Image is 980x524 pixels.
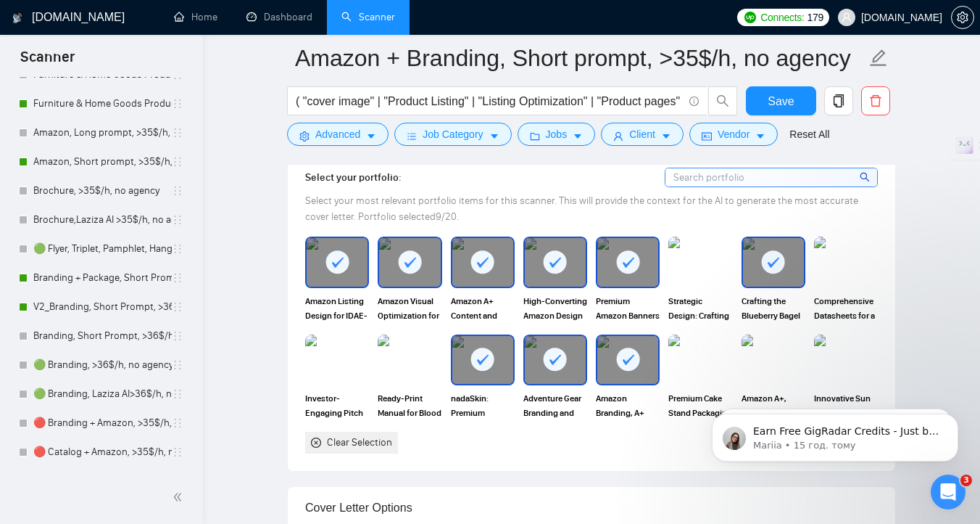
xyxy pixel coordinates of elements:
span: caret-down [661,131,671,142]
li: Furniture & Home Goods Product Amazon, Short prompt, >35$/h, no agency [9,89,194,118]
span: caret-down [755,131,765,142]
img: portfolio thumbnail image [668,335,732,385]
span: holder [172,359,183,371]
span: Scanner [9,46,86,77]
li: Amazon, Long prompt, >35$/h, no agency [9,118,194,147]
span: Select your portfolio: [305,171,402,184]
button: Save [746,86,816,115]
span: holder [172,330,183,342]
span: edit [869,49,888,67]
span: holder [172,243,183,255]
img: portfolio thumbnail image [814,335,878,385]
button: setting [951,6,974,29]
li: Brochure,Laziza AI >35$/h, no agency [9,205,194,234]
a: 🟢 Flyer, Triplet, Pamphlet, Hangout >36$/h, no agency [33,234,172,263]
span: holder [172,98,183,110]
span: Amazon Listing Design for IDAE-ORG Cat Shelf [305,294,369,323]
input: Scanner name... [295,40,866,76]
button: folderJobscaret-down [518,123,596,146]
button: idcardVendorcaret-down [689,123,778,146]
a: 🟢 Branding, Laziza AI>36$/h, no agency [33,380,172,409]
a: Amazon, Short prompt, >35$/h, no agency [33,147,172,176]
a: Reset All [789,126,829,142]
img: upwork-logo.png [744,12,756,23]
span: Investor-Engaging Pitch Deck Design for Story-Boards-ai [305,391,369,420]
span: holder [172,156,183,168]
span: Save [768,92,794,110]
span: close-circle [311,438,321,448]
li: Brochure, >35$/h, no agency [9,176,194,205]
li: 🔴 Branding + Amazon, >35$/h, no agency [9,409,194,438]
button: search [708,86,737,115]
iframe: Intercom live chat [931,475,966,509]
button: barsJob Categorycaret-down [394,123,511,146]
span: nadaSkin: Premium Skincare Branding & Visual Identity [451,391,515,420]
span: Client [629,126,655,142]
span: Amazon A+ Content and Brand Store Design for Orthopedic Dog Bed [451,294,515,323]
span: copy [825,94,852,107]
span: holder [172,417,183,429]
a: Furniture & Home Goods Product Amazon, Short prompt, >35$/h, no agency [33,89,172,118]
span: High-Converting Amazon Design for Gaming Accessories [523,294,587,323]
span: user [613,131,623,142]
span: Jobs [546,126,568,142]
span: Vendor [718,126,749,142]
span: setting [299,131,310,142]
img: portfolio thumbnail image [742,335,805,385]
div: Clear Selection [327,435,392,451]
img: logo [12,7,22,30]
iframe: To enrich screen reader interactions, please activate Accessibility in Grammarly extension settings [690,383,980,485]
span: Ready-Print Manual for Blood Pressure Monitor [378,391,441,420]
span: holder [172,185,183,197]
a: 🔴 Catalog + Amazon, >35$/h, no agency [33,438,172,467]
button: userClientcaret-down [601,123,684,146]
span: Amazon Branding, A+ Content, and Listings Design for Baby Products [596,391,660,420]
span: caret-down [489,131,499,142]
li: 🟢 Branding, >36$/h, no agency [9,351,194,380]
li: 🔴 Catalog + Amazon, >35$/h, no agency [9,438,194,467]
li: 🟢 Flyer, Triplet, Pamphlet, Hangout >36$/h, no agency [9,234,194,263]
span: holder [172,214,183,226]
li: Amazon, Short prompt, >35$/h, no agency [9,147,194,176]
a: Branding + Package, Short Prompt, >36$/h, no agency [33,263,172,292]
span: holder [172,272,183,284]
span: folder [530,131,540,142]
a: searchScanner [341,11,395,23]
span: Job Category [423,126,483,142]
span: setting [952,12,973,23]
button: delete [861,86,890,115]
span: holder [172,301,183,313]
span: delete [862,94,889,107]
span: caret-down [366,131,376,142]
input: Search Freelance Jobs... [296,92,683,110]
span: holder [172,127,183,139]
a: setting [951,12,974,23]
span: Premium Cake Stand Packaging [668,391,732,420]
span: caret-down [573,131,583,142]
img: portfolio thumbnail image [814,237,878,287]
span: Connects: [760,9,804,25]
span: Advanced [315,126,360,142]
li: 🟢 Branding, Laziza AI>36$/h, no agency [9,380,194,409]
span: Amazon Visual Optimization for [PERSON_NAME] & [PERSON_NAME] Eco-Friendly Dog Toys [378,294,441,323]
img: portfolio thumbnail image [668,237,732,287]
span: 179 [807,9,823,25]
span: user [842,12,852,22]
img: portfolio thumbnail image [305,335,369,385]
span: info-circle [689,97,699,106]
img: portfolio thumbnail image [378,335,441,385]
a: homeHome [174,11,217,23]
span: Crafting the Blueberry Bagel Identity [742,294,805,323]
span: Adventure Gear Branding and Design for Amazon Marketplace [523,391,587,420]
li: Branding + Package, Short Prompt, >36$/h, no agency [9,263,194,292]
span: 3 [960,475,972,486]
a: 🟢 Branding, >36$/h, no agency [33,351,172,380]
span: Strategic Design: Crafting We The Studio’s Investor Pitch [668,294,732,323]
span: holder [172,388,183,400]
li: V2_Branding, Short Prompt, >36$/h, no agency [9,292,194,322]
span: double-left [173,490,187,504]
a: Amazon, Long prompt, >35$/h, no agency [33,118,172,147]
